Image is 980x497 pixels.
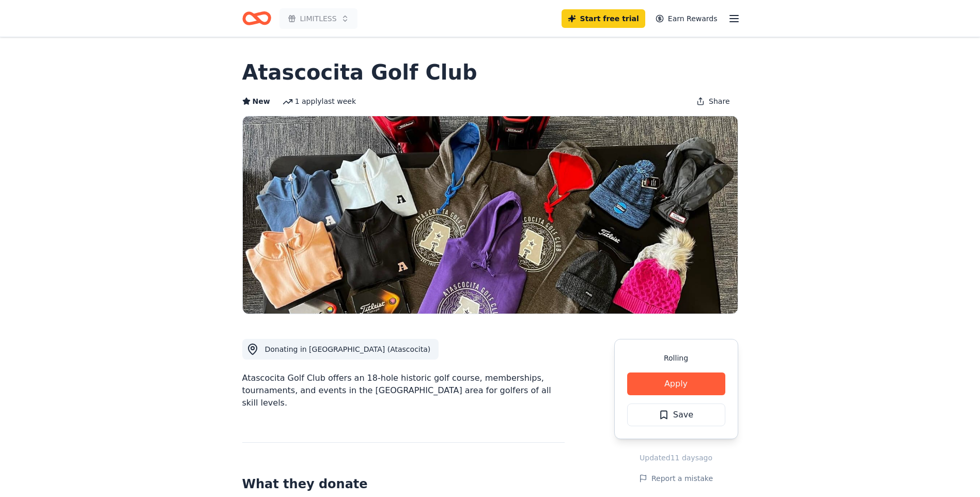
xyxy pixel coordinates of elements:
[242,58,477,87] h1: Atascocita Golf Club
[688,91,738,112] button: Share
[562,9,645,28] a: Start free trial
[253,95,270,107] span: New
[614,452,738,464] div: Updated 11 days ago
[673,408,693,422] span: Save
[242,476,565,492] h2: What they donate
[283,95,356,107] div: 1 apply last week
[627,372,725,395] button: Apply
[242,372,565,409] div: Atascocita Golf Club offers an 18-hole historic golf course, memberships, tournaments, and events...
[627,403,725,426] button: Save
[627,352,725,364] div: Rolling
[279,8,357,29] button: LIMITLESS
[649,9,724,28] a: Earn Rewards
[265,345,431,353] span: Donating in [GEOGRAPHIC_DATA] (Atascocita)
[243,116,738,314] img: Image for Atascocita Golf Club
[300,12,337,25] span: LIMITLESS
[639,472,713,485] button: Report a mistake
[709,95,729,107] span: Share
[242,6,271,30] a: Home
